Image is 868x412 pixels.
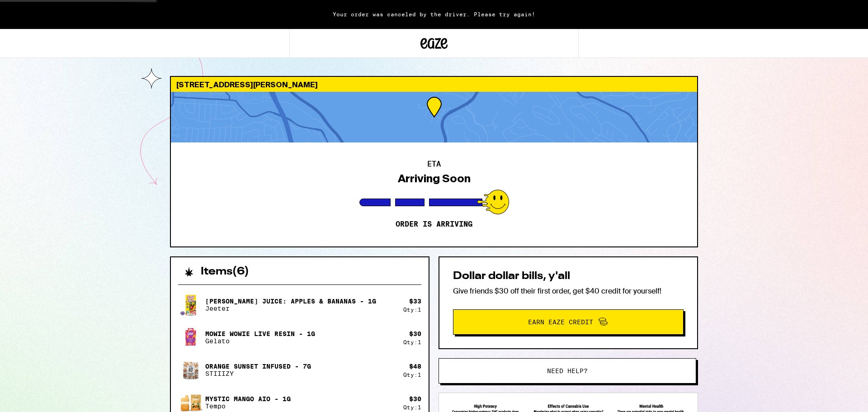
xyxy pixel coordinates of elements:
span: Hi. Need any help? [5,6,65,14]
span: Earn Eaze Credit [528,319,593,325]
p: Give friends $30 off their first order, get $40 credit for yourself! [453,286,684,296]
button: Earn Eaze Credit [453,309,684,335]
img: Mowie Wowie Live Resin - 1g [178,325,203,350]
div: $ 33 [409,298,421,305]
div: Qty: 1 [403,404,421,410]
div: Arriving Soon [398,172,471,185]
p: Mystic Mango AIO - 1g [205,395,291,403]
p: [PERSON_NAME] Juice: Apples & Bananas - 1g [205,298,376,305]
p: Jeeter [205,305,376,312]
div: Qty: 1 [403,339,421,345]
div: Qty: 1 [403,372,421,378]
h2: Dollar dollar bills, y'all [453,271,684,282]
h2: ETA [427,161,441,168]
p: Order is arriving [396,220,472,229]
div: Qty: 1 [403,307,421,313]
p: Tempo [205,403,291,410]
div: $ 30 [409,330,421,337]
button: Need help? [439,358,696,384]
p: Gelato [205,337,315,345]
p: STIIIZY [205,370,311,377]
div: [STREET_ADDRESS][PERSON_NAME] [171,77,697,92]
img: Orange Sunset Infused - 7g [178,357,203,383]
span: Need help? [547,368,588,374]
h2: Items ( 6 ) [201,266,249,277]
p: Mowie Wowie Live Resin - 1g [205,330,315,337]
div: $ 48 [409,363,421,370]
img: Jeeter Juice: Apples & Bananas - 1g [178,292,203,317]
p: Orange Sunset Infused - 7g [205,363,311,370]
div: $ 30 [409,395,421,403]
